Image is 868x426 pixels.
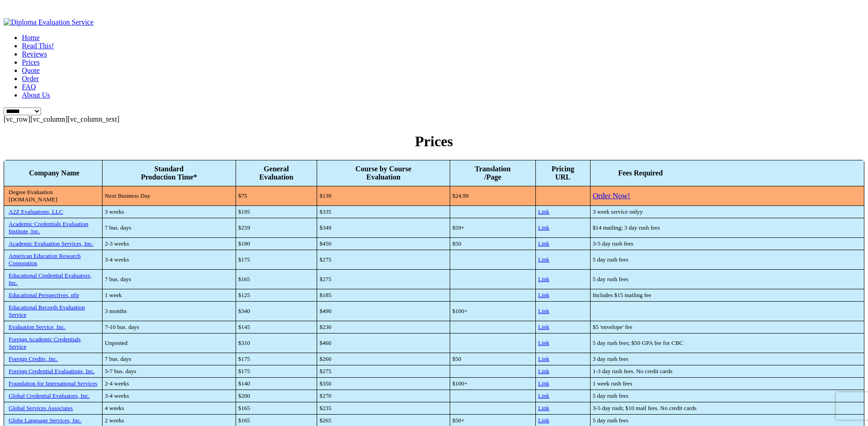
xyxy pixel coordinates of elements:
a: Link [538,208,550,215]
td: $175 [236,353,317,365]
td: $340 [236,301,317,321]
td: 5 day rush fees [590,390,864,402]
td: 1 week [103,289,236,301]
td: 3-5 day rush; $10 mail fees. No credit cards [590,402,864,414]
td: $50 [450,353,535,365]
th: Translation /Page [450,160,535,186]
a: Link [538,292,550,298]
a: Link [538,224,550,231]
a: Educational Credential Evaluators, Inc. [9,272,92,286]
td: 5 day rush fees [590,269,864,289]
td: $59+ [450,218,535,237]
a: Link [538,355,550,362]
a: Quote [22,67,40,74]
th: Pricing URL [535,160,590,186]
td: $5 'envelope' fee [590,321,864,333]
td: 3 day rush fees [590,353,864,365]
td: 1 week rush fees [590,377,864,390]
th: Course by Course Evaluation [317,160,450,186]
a: Global Services Associates [9,405,73,411]
a: Order [22,75,39,82]
td: $125 [236,289,317,301]
td: $175 [236,250,317,269]
a: Evaluation Service, Inc. [9,323,66,330]
a: Link [538,308,550,314]
a: Order Now! [593,191,631,200]
td: 1-3 day rush fees. No credit cards [590,365,864,377]
td: $185 [317,289,450,301]
a: Link [538,256,550,263]
td: 5 day rush fees; $50 GPA fee for CBC [590,333,864,353]
div: Fees Required [591,169,691,177]
td: Includes $15 mailing fee [590,289,864,301]
td: 7-10 bus. days [103,321,236,333]
td: $275 [317,365,450,377]
a: Link [538,380,550,387]
a: Foreign Credits, Inc. [9,355,58,362]
td: 2-3 weeks [103,237,236,250]
td: 3 months [103,301,236,321]
td: 3 weeks [103,205,236,218]
td: $230 [317,321,450,333]
td: 3-4 weeks [103,250,236,269]
td: $260 [317,353,450,365]
td: 5 day rush fees [590,250,864,269]
td: 3-4 weeks [103,390,236,402]
td: $259 [236,218,317,237]
a: Foundation for International Services [9,380,98,387]
td: $275 [317,250,450,269]
td: $490 [317,301,450,321]
td: 7 bus. days [103,269,236,289]
th: Standard Production Time* [103,160,236,186]
td: $145 [236,321,317,333]
a: Link [538,392,550,399]
td: Next Business Day [103,186,236,205]
td: 7 bus. days [103,218,236,237]
td: $335 [317,205,450,218]
td: $175 [236,365,317,377]
a: Link [538,339,550,346]
td: $275 [317,269,450,289]
td: Unposted [103,333,236,353]
a: Reviews [22,50,47,58]
a: Read This! [22,42,54,50]
a: Prices [22,58,40,66]
a: Educational Perspectives, nfp [9,292,79,298]
td: $50 [450,237,535,250]
td: $349 [317,218,450,237]
td: $180 [236,237,317,250]
a: Link [538,240,550,247]
a: Link [538,323,550,330]
a: FAQ [22,83,36,91]
td: $460 [317,333,450,353]
td: $270 [317,390,450,402]
td: 4 weeks [103,402,236,414]
td: $100+ [450,301,535,321]
a: Globe Language Services, Inc. [9,417,82,424]
a: Global Credential Evaluators, Inc. [9,392,90,399]
td: $235 [317,402,450,414]
a: American Education Research Corporation [9,252,81,267]
a: Academic Credentials Evaluation Institute, Inc. [9,221,88,235]
a: Foreign Academic Credentials Service [9,336,81,350]
td: $140 [236,377,317,390]
td: $139 [317,186,450,205]
td: $165 [236,402,317,414]
td: 3-5 day rush fees [590,237,864,250]
td: 3 week service onlyy [590,205,864,218]
a: Academic Evaluation Services, Inc. [9,240,93,247]
td: $100+ [450,377,535,390]
a: Educational Records Evaluation Service [9,304,85,318]
a: Link [538,368,550,375]
td: $350 [317,377,450,390]
th: General Evaluation [236,160,317,186]
td: $200 [236,390,317,402]
a: Link [538,405,550,411]
h1: Prices [4,133,864,150]
a: About Us [22,91,50,99]
td: $75 [236,186,317,205]
td: $310 [236,333,317,353]
td: 5-7 bus. days [103,365,236,377]
td: $450 [317,237,450,250]
a: Foreign Credential Evaluations, Inc. [9,368,95,375]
